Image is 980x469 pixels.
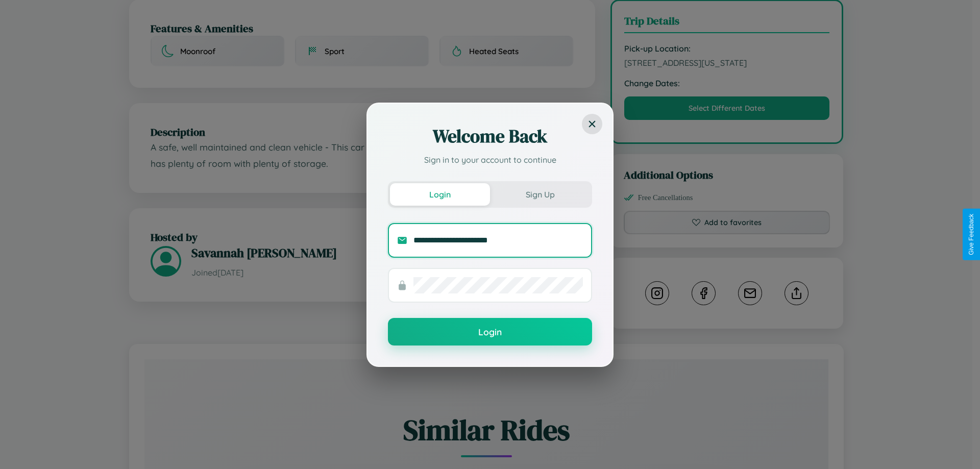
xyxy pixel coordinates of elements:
div: Give Feedback [968,214,975,255]
button: Login [390,183,490,206]
h2: Welcome Back [388,124,592,149]
button: Login [388,318,592,345]
p: Sign in to your account to continue [388,154,592,166]
button: Sign Up [490,183,590,206]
